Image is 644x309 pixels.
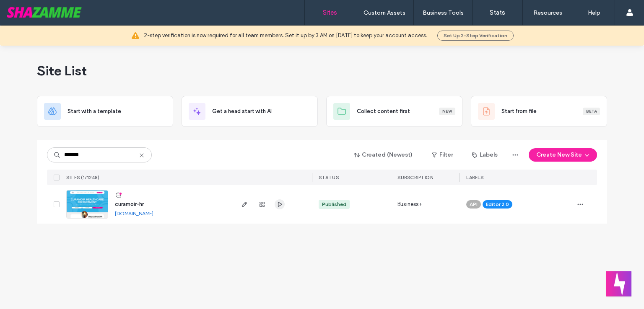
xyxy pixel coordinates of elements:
button: Created (Newest) [347,148,420,162]
div: Get a head start with AI [182,96,318,127]
span: Editor 2.0 [486,201,509,208]
div: Start from fileBeta [471,96,607,127]
span: Business+ [397,200,422,209]
span: STATUS [319,175,339,180]
button: Labels [465,148,505,162]
label: Help [588,9,600,16]
a: curamoir-hr [115,201,144,207]
span: Start with a template [68,107,121,116]
div: Start with a template [37,96,173,127]
span: 2-step verification is now required for all team members. Set it up by 3 AM on [DATE] to keep you... [144,31,427,40]
span: Start from file [501,107,537,116]
div: Published [322,201,346,208]
label: Business Tools [423,9,464,16]
span: LABELS [466,175,483,180]
div: Collect content firstNew [326,96,462,127]
span: Collect content first [357,107,410,116]
span: SITES (1/1248) [66,175,99,180]
span: Get a head start with AI [212,107,272,116]
label: Sites [323,9,337,16]
button: Filter [423,148,461,162]
span: Help [19,6,36,13]
button: Create New Site [529,148,597,162]
label: Custom Assets [364,9,405,16]
span: API [470,201,478,208]
button: Welcome message [606,271,631,296]
div: New [439,108,455,115]
label: Stats [490,9,505,16]
button: Set Up 2-Step Verification [437,31,514,41]
label: Resources [533,9,562,16]
a: [DOMAIN_NAME] [115,210,153,216]
div: Beta [583,108,600,115]
span: SUBSCRIPTION [397,175,433,180]
span: Site List [37,62,87,79]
